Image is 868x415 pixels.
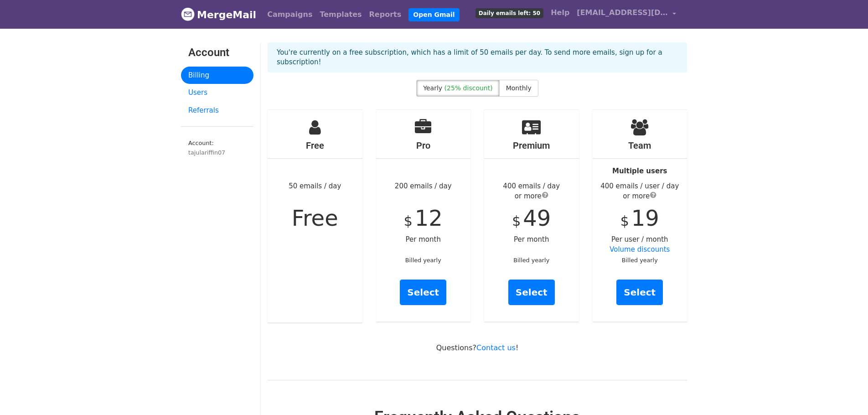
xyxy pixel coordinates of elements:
[577,7,668,18] span: [EMAIL_ADDRESS][DOMAIN_NAME]
[610,245,670,254] a: Volume discounts
[316,5,365,24] a: Templates
[620,213,629,229] span: $
[484,140,579,151] h4: Premium
[612,167,667,175] strong: Multiple users
[484,181,579,202] div: 400 emails / day or more
[188,46,246,59] h3: Account
[547,4,573,22] a: Help
[508,280,555,305] a: Select
[444,84,493,92] span: (25% discount)
[616,280,663,305] a: Select
[268,343,687,353] p: Questions? !
[263,5,316,24] a: Campaigns
[376,140,471,151] h4: Pro
[400,280,446,305] a: Select
[181,67,253,84] a: Billing
[573,4,680,25] a: [EMAIL_ADDRESS][DOMAIN_NAME]
[484,110,579,322] div: Per month
[506,84,532,92] span: Monthly
[475,8,543,18] span: Daily emails left: 50
[188,148,246,157] div: tajulariffin07
[513,257,549,264] small: Billed yearly
[631,205,659,231] span: 19
[268,110,362,322] div: 50 emails / day
[366,5,405,24] a: Reports
[376,110,471,322] div: 200 emails / day Per month
[593,140,687,151] h4: Team
[277,48,678,67] p: You're currently on a free subscription, which has a limit of 50 emails per day. To send more ema...
[181,7,195,21] img: MergeMail logo
[181,84,253,102] a: Users
[472,4,547,22] a: Daily emails left: 50
[268,140,362,151] h4: Free
[512,213,521,229] span: $
[181,102,253,119] a: Referrals
[523,205,551,231] span: 49
[593,181,687,202] div: 400 emails / user / day or more
[415,205,443,231] span: 12
[593,110,687,322] div: Per user / month
[408,8,459,21] a: Open Gmail
[476,343,516,352] a: Contact us
[292,205,338,231] span: Free
[181,5,256,24] a: MergeMail
[404,213,413,229] span: $
[188,140,246,157] small: Account:
[622,257,658,264] small: Billed yearly
[423,84,442,92] span: Yearly
[405,257,441,264] small: Billed yearly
